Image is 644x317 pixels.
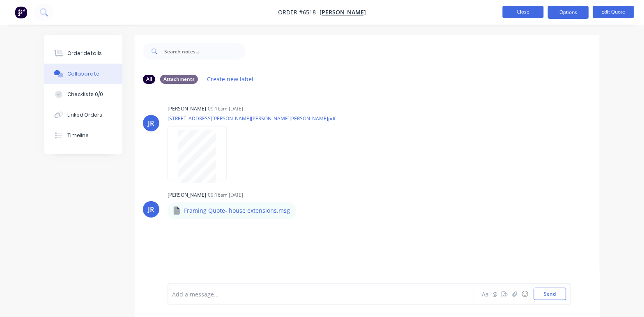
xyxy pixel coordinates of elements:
[148,118,154,128] div: JR
[164,43,246,60] input: Search notes...
[278,9,320,16] span: Order #6518 -
[67,50,102,57] div: Order details
[67,70,100,78] div: Collaborate
[520,289,530,299] button: ☺
[490,289,500,299] button: @
[44,105,122,125] button: Linked Orders
[203,74,258,85] button: Create new label
[44,84,122,105] button: Checklists 0/0
[67,91,103,98] div: Checklists 0/0
[160,75,198,84] div: Attachments
[67,132,89,139] div: Timeline
[168,115,336,122] p: [STREET_ADDRESS][PERSON_NAME][PERSON_NAME][PERSON_NAME]pdf
[168,105,206,113] div: [PERSON_NAME]
[44,64,122,84] button: Collaborate
[168,191,206,199] div: [PERSON_NAME]
[15,6,27,18] img: Factory
[143,75,155,84] div: All
[503,6,544,18] button: Close
[148,204,154,214] div: JR
[534,288,566,300] button: Send
[44,43,122,64] button: Order details
[593,6,634,18] button: Edit Quote
[208,105,243,113] div: 09:16am [DATE]
[67,111,103,119] div: Linked Orders
[481,289,490,299] button: Aa
[184,207,290,215] p: Framing Quote- house extensions.msg
[320,9,366,16] a: [PERSON_NAME]
[548,6,589,19] button: Options
[44,125,122,146] button: Timeline
[208,191,243,199] div: 09:16am [DATE]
